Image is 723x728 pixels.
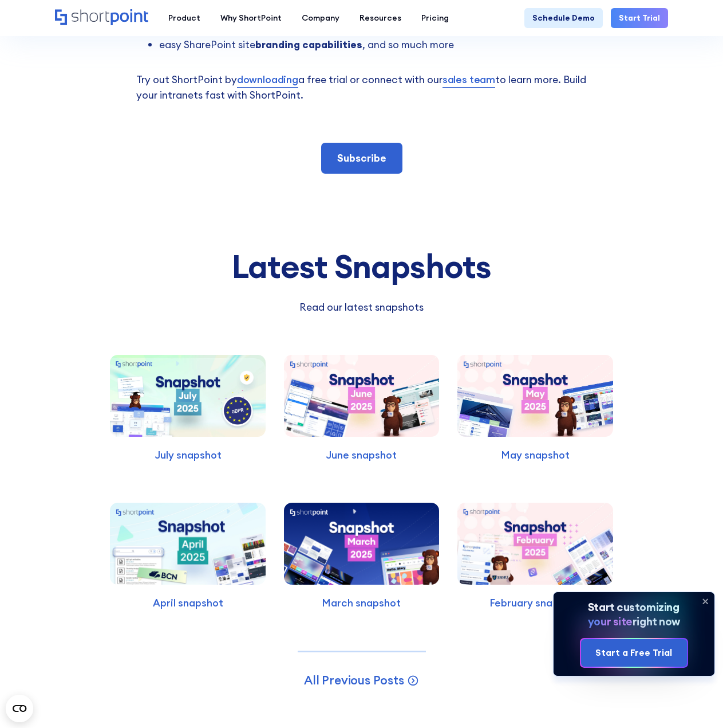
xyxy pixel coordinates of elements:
a: downloading [237,72,298,87]
p: February snapshot [457,596,613,610]
p: March snapshot [284,596,440,610]
a: April snapshot [105,487,271,610]
a: Company [291,8,349,28]
div: Pricing [421,12,449,24]
div: Resources [359,12,401,24]
li: easy SharePoint site , and so much more [159,37,587,52]
a: Subscribe [321,143,402,174]
a: Why ShortPoint [210,8,291,28]
a: May snapshot [452,339,618,463]
iframe: Chat Widget [517,595,723,728]
p: Read our latest snapshots [203,300,520,315]
a: Pricing [411,8,459,28]
p: May snapshot [457,448,613,463]
div: Latest Snapshots [105,249,618,284]
a: Resources [349,8,411,28]
button: Open CMP widget [6,695,33,722]
p: July snapshot [110,448,266,463]
a: Schedule Demo [524,8,603,28]
p: April snapshot [110,596,266,610]
a: July snapshot [105,339,271,463]
a: sales team [443,72,495,87]
a: Start a Free Trial [581,639,686,667]
a: All Previous Posts [304,672,418,688]
a: Product [158,8,210,28]
a: Home [55,9,148,26]
a: Start Trial [611,8,668,28]
span: All Previous Posts [304,672,404,688]
a: February snapshot [452,487,618,610]
strong: branding capabilities [255,38,362,51]
a: March snapshot [279,487,444,610]
p: Try out ShortPoint by a free trial or connect with our to learn more. Build your intranets fast w... [136,72,587,103]
div: Product [168,12,200,24]
div: Company [302,12,339,24]
div: Start a Free Trial [595,646,672,660]
div: Why ShortPoint [220,12,282,24]
a: June snapshot [279,339,444,463]
p: June snapshot [284,448,440,463]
